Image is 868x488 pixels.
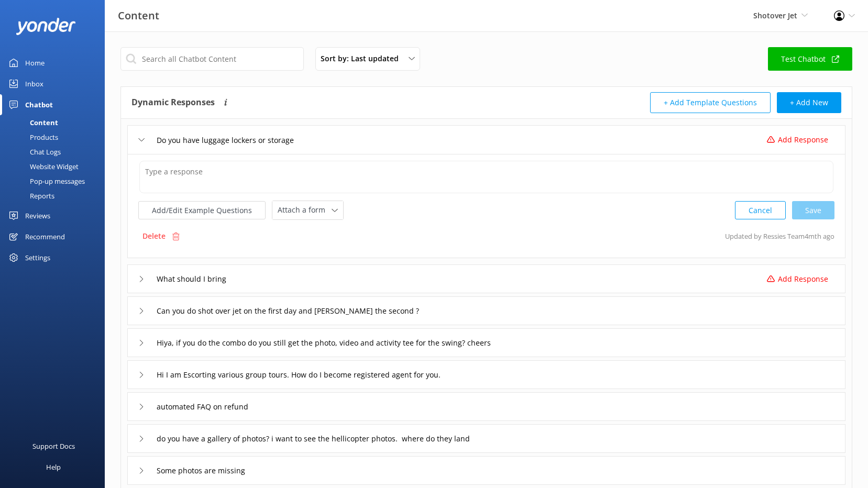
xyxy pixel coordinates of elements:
a: Pop-up messages [6,174,105,188]
div: Support Docs [32,436,75,457]
button: + Add New [777,92,841,113]
div: Chatbot [25,94,53,115]
div: Help [46,457,61,478]
div: Home [25,52,45,73]
div: Reports [6,188,54,203]
button: + Add Template Questions [650,92,771,113]
div: Pop-up messages [6,174,85,188]
span: Shotover Jet [753,10,797,20]
p: Add Response [778,134,828,146]
h3: Content [118,7,159,24]
div: Chat Logs [6,145,61,159]
a: Website Widget [6,159,105,174]
a: Reports [6,188,105,203]
p: Delete [142,230,166,242]
div: Reviews [25,205,50,226]
div: Website Widget [6,159,79,174]
a: Test Chatbot [768,47,852,71]
div: Inbox [25,73,43,94]
a: Content [6,115,105,130]
img: yonder-white-logo.png [16,18,76,35]
a: Chat Logs [6,145,105,159]
span: Sort by: Last updated [321,53,405,64]
a: Products [6,130,105,145]
div: Recommend [25,226,65,247]
div: Settings [25,247,50,268]
button: Add/Edit Example Questions [138,201,266,219]
button: Cancel [735,201,786,219]
input: Search all Chatbot Content [120,47,304,71]
div: Content [6,115,58,130]
span: Attach a form [278,204,332,216]
p: Updated by Ressies Team 4mth ago [725,226,834,246]
h4: Dynamic Responses [131,92,215,113]
div: Products [6,130,58,145]
p: Add Response [778,273,828,285]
